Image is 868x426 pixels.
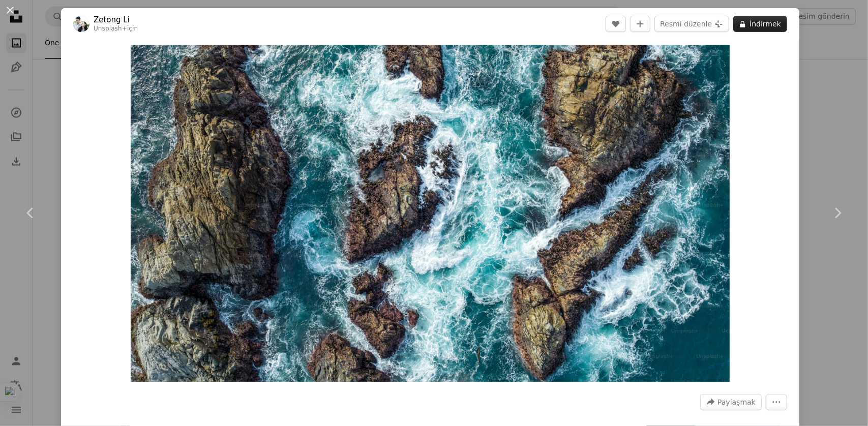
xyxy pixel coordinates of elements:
button: Daha Fazla Eylem [766,394,787,410]
button: İndirmek [733,16,787,32]
button: Beğenmek [606,16,626,32]
a: Unsplash+ [94,25,127,32]
img: Zetong Li'nin profiline git [73,16,89,32]
font: Paylaşmak [717,398,756,406]
button: Bu görseli paylaş [700,394,762,410]
button: Bu görüntüyü yakınlaştırın [131,45,730,382]
button: Resmi düzenle [654,16,729,32]
a: Sonraki [807,164,868,262]
font: Zetong Li [94,15,130,24]
button: Koleksiyona Ekle [630,16,650,32]
a: Zetong Li [94,15,138,25]
font: İndirmek [750,20,781,28]
font: için [127,25,138,32]
img: okyanus ve kayaların havadan görünümü [131,45,730,382]
font: Resmi düzenle [660,20,712,28]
